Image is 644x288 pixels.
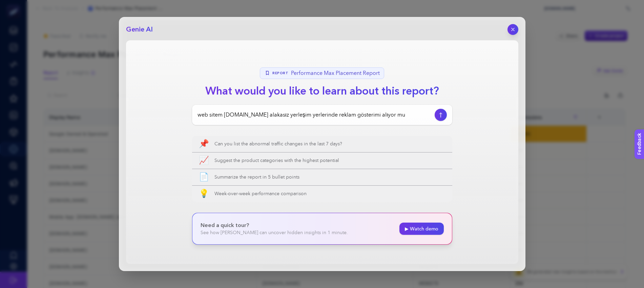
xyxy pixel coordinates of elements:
[272,71,288,76] span: Report
[199,173,209,181] span: 📄
[199,157,209,165] span: 📈
[192,136,452,152] button: 📌Can you list the abnormal traffic changes in the last 7 days?
[192,169,452,185] button: 📄Summarize the report in 5 bullet points
[291,69,380,77] span: Performance Max Placement Report
[4,2,26,7] span: Feedback
[214,157,445,164] span: Suggest the product categories with the highest potential
[214,141,445,147] span: Can you list the abnormal traffic changes in the last 7 days?
[201,229,348,236] p: See how [PERSON_NAME] can uncover hidden insights in 1 minute.
[214,174,445,181] span: Summarize the report in 5 bullet points
[199,140,209,148] span: 📌
[192,186,452,202] button: 💡Week-over-week performance comparison
[192,152,452,169] button: 📈Suggest the product categories with the highest potential
[198,111,432,119] input: Ask Genie anything...
[126,25,153,34] h2: Genie AI
[200,83,444,99] h1: What would you like to learn about this report?
[214,190,445,197] span: Week-over-week performance comparison
[199,190,209,198] span: 💡
[399,223,444,235] a: ▶ Watch demo
[201,221,348,229] p: Need a quick tour?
